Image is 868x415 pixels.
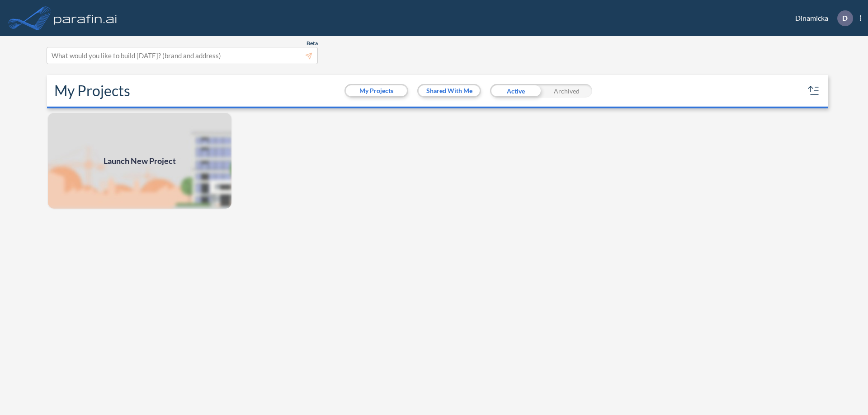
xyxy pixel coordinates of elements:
[346,85,407,96] button: My Projects
[782,10,861,26] div: Dinamicka
[541,84,592,98] div: Archived
[52,9,119,27] img: logo
[490,84,541,98] div: Active
[307,40,318,47] span: Beta
[54,82,130,99] h2: My Projects
[419,85,480,96] button: Shared With Me
[104,155,176,167] span: Launch New Project
[807,84,821,98] button: sort
[842,14,848,22] p: D
[47,112,232,210] img: add
[47,112,232,210] a: Launch New Project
